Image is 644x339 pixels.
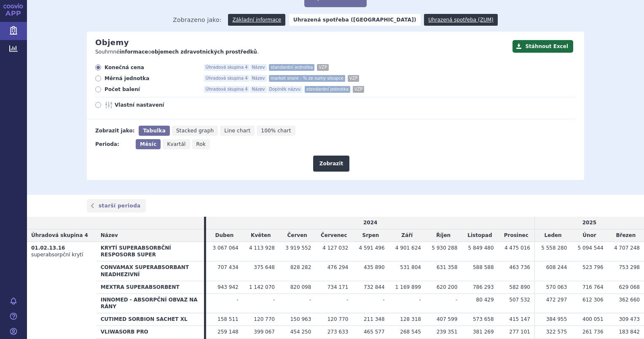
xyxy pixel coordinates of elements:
[346,297,348,303] span: -
[115,102,207,108] span: Vlastní nastavení
[173,14,222,26] span: Zobrazeno jako:
[120,49,148,55] strong: informace
[437,316,458,322] span: 407 599
[243,229,279,242] td: Květen
[327,316,349,322] span: 120 770
[290,329,311,335] span: 454 250
[619,284,640,290] span: 629 068
[101,329,148,335] span: VLIWASORB PRO
[176,128,214,134] span: Stacked graph
[546,284,567,290] span: 570 063
[348,75,360,82] span: VZP
[582,264,604,270] span: 523 796
[513,40,573,53] button: Stáhnout Excel
[290,316,311,322] span: 150 963
[151,49,257,55] strong: objemech zdravotnických prostředků
[95,139,131,149] div: Perioda:
[140,141,156,147] span: Měsíc
[101,284,180,290] span: MEXTRA SUPERABSORBENT
[582,329,604,335] span: 261 736
[425,229,462,242] td: Říjen
[309,297,311,303] span: -
[315,229,352,242] td: Červenec
[269,75,345,82] span: market share - % ze sumy sloupce
[534,217,644,229] td: 2025
[364,284,385,290] span: 732 844
[250,75,267,82] span: Název
[31,245,65,251] span: 01.02.13.16
[317,64,329,71] span: VZP
[31,252,83,258] span: superabsorpční krytí
[400,316,421,322] span: 128 318
[476,297,494,303] span: 80 429
[87,199,146,213] a: starší perioda
[289,14,421,26] strong: Uhrazená spotřeba ([GEOGRAPHIC_DATA])
[254,316,275,322] span: 120 770
[364,264,385,270] span: 435 890
[546,297,567,303] span: 472 297
[468,245,494,251] span: 5 849 480
[204,75,250,82] span: Úhradová skupina 4
[327,264,349,270] span: 476 294
[352,229,389,242] td: Srpen
[101,316,188,322] span: CUTIMED SORBION SACHET XL
[290,284,311,290] span: 820 098
[327,329,349,335] span: 273 633
[143,128,165,134] span: Tabulka
[285,245,311,251] span: 3 919 552
[619,329,640,335] span: 183 842
[400,329,421,335] span: 268 545
[101,264,189,277] span: CONVAMAX SUPERABSORBANT NEADHEZIVNÍ
[101,297,198,310] span: INNOMED - ABSORPČNÍ OBVAZ NA RÁNY
[31,232,88,238] span: Úhradová skupina 4
[196,141,206,147] span: Rok
[206,229,242,242] td: Duben
[582,297,604,303] span: 612 306
[498,229,535,242] td: Prosinec
[432,245,457,251] span: 5 930 288
[206,217,534,229] td: 2024
[473,264,494,270] span: 588 588
[322,245,348,251] span: 4 127 032
[534,229,571,242] td: Leden
[473,329,494,335] span: 381 269
[582,316,604,322] span: 400 051
[608,229,644,242] td: Březen
[254,329,275,335] span: 399 067
[541,245,567,251] span: 5 558 280
[204,86,250,93] span: Úhradová skupina 4
[290,264,311,270] span: 828 282
[279,229,315,242] td: Červen
[619,297,640,303] span: 362 660
[217,329,239,335] span: 259 148
[101,245,171,258] span: KRYTÍ SUPERABSORBČNÍ RESPOSORB SUPER
[614,245,640,251] span: 4 707 248
[250,64,267,71] span: Název
[395,245,421,251] span: 4 901 624
[509,284,530,290] span: 582 890
[571,229,607,242] td: Únor
[546,329,567,335] span: 322 575
[359,245,385,251] span: 4 591 496
[254,264,275,270] span: 375 648
[105,64,197,71] span: Konečná cena
[424,14,498,26] a: Uhrazená spotřeba (ZUM)
[509,264,530,270] span: 463 736
[313,156,349,172] button: Zobrazit
[213,245,239,251] span: 3 067 064
[619,264,640,270] span: 753 298
[268,86,302,93] span: Doplněk názvu
[217,316,239,322] span: 158 511
[217,284,239,290] span: 943 942
[578,245,604,251] span: 5 094 544
[167,141,185,147] span: Kvartál
[364,329,385,335] span: 465 577
[456,297,457,303] span: -
[389,229,425,242] td: Září
[204,64,250,71] span: Úhradová skupina 4
[95,38,129,47] h2: Objemy
[353,86,365,93] span: VZP
[437,284,458,290] span: 620 200
[383,297,384,303] span: -
[462,229,498,242] td: Listopad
